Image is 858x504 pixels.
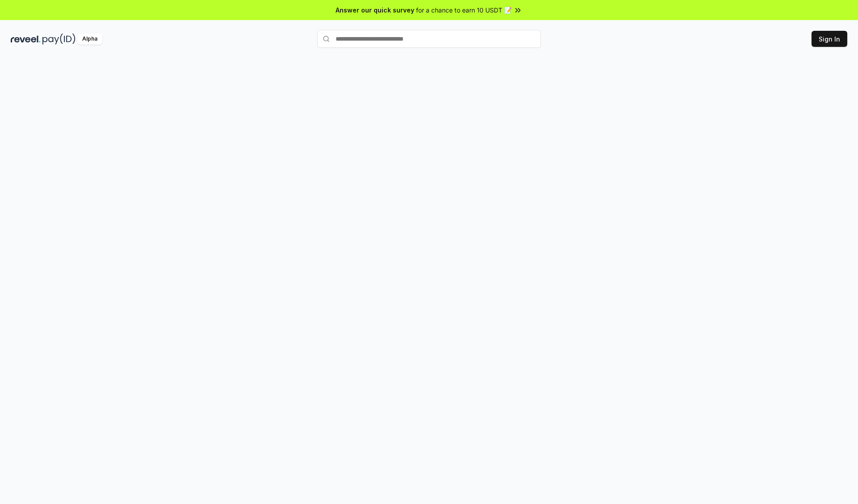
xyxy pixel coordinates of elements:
button: Sign In [812,31,847,47]
span: Answer our quick survey [336,5,414,15]
img: pay_id [42,33,76,45]
img: reveel_dark [11,33,41,45]
div: Alpha [77,33,102,45]
span: for a chance to earn 10 USDT 📝 [416,5,512,15]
